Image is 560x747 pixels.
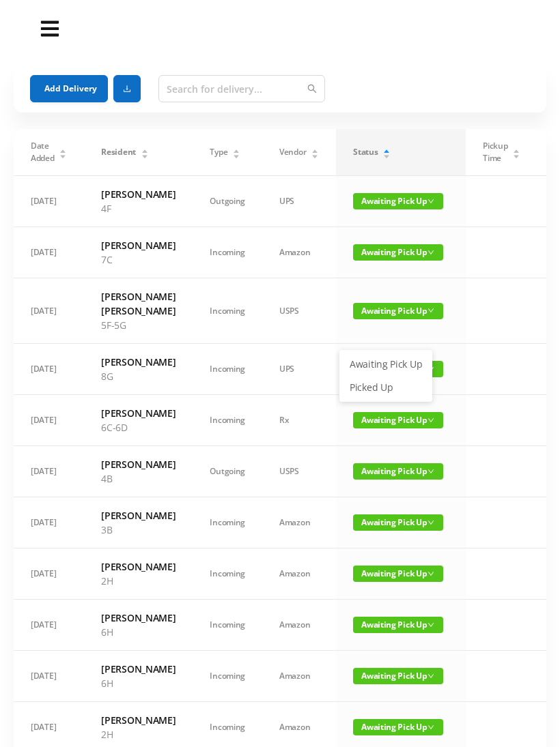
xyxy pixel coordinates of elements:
h6: [PERSON_NAME] [101,713,176,727]
i: icon: down [428,198,434,205]
button: Add Delivery [30,75,108,102]
td: UPS [262,176,336,227]
td: Amazon [262,227,336,278]
p: 4F [101,201,176,216]
td: [DATE] [14,600,84,651]
td: USPS [262,446,336,497]
span: Awaiting Pick Up [353,617,443,633]
td: [DATE] [14,344,84,395]
a: Awaiting Pick Up [341,353,430,375]
span: Awaiting Pick Up [353,412,443,428]
i: icon: caret-down [59,153,67,157]
i: icon: search [307,84,317,93]
span: Pickup Time [483,140,507,164]
span: Vendor [279,146,306,158]
i: icon: caret-up [233,147,240,151]
p: 4B [101,471,176,486]
td: Incoming [193,227,262,278]
td: [DATE] [14,176,84,227]
i: icon: caret-down [311,153,319,157]
i: icon: caret-up [59,147,67,151]
td: [DATE] [14,548,84,600]
div: Sort [59,147,67,156]
td: Amazon [262,548,336,600]
span: Awaiting Pick Up [353,244,443,261]
span: Awaiting Pick Up [353,463,443,480]
p: 2H [101,574,176,588]
td: [DATE] [14,395,84,446]
button: icon: download [113,75,141,102]
i: icon: down [428,519,434,526]
p: 5F-5G [101,318,176,332]
span: Date Added [31,140,55,164]
div: Sort [382,147,391,156]
i: icon: down [428,468,434,475]
td: Incoming [193,344,262,395]
i: icon: down [428,724,434,731]
td: Amazon [262,600,336,651]
i: icon: down [428,249,434,256]
span: Awaiting Pick Up [353,566,443,582]
div: Sort [232,147,240,156]
span: Awaiting Pick Up [353,668,443,684]
td: Incoming [193,278,262,344]
h6: [PERSON_NAME] [101,238,176,252]
div: Sort [512,147,520,156]
i: icon: caret-down [141,153,148,157]
td: Incoming [193,497,262,548]
a: Picked Up [341,377,430,398]
td: Outgoing [193,446,262,497]
td: Rx [262,395,336,446]
td: [DATE] [14,651,84,702]
input: Search for delivery... [158,75,325,102]
i: icon: caret-up [311,147,319,151]
i: icon: down [428,673,434,679]
i: icon: caret-up [513,147,520,151]
h6: [PERSON_NAME] [PERSON_NAME] [101,289,176,318]
td: [DATE] [14,278,84,344]
i: icon: caret-down [233,153,240,157]
span: Resident [101,146,136,158]
span: Awaiting Pick Up [353,303,443,319]
i: icon: caret-down [513,153,520,157]
td: Amazon [262,497,336,548]
h6: [PERSON_NAME] [101,406,176,420]
td: Incoming [193,395,262,446]
p: 7C [101,252,176,267]
h6: [PERSON_NAME] [101,457,176,471]
i: icon: down [428,621,434,628]
h6: [PERSON_NAME] [101,187,176,201]
td: [DATE] [14,497,84,548]
td: Incoming [193,651,262,702]
div: Sort [311,147,319,156]
td: Amazon [262,651,336,702]
i: icon: down [428,307,434,314]
td: [DATE] [14,446,84,497]
i: icon: down [428,570,434,577]
td: USPS [262,278,336,344]
p: 6C-6D [101,420,176,435]
p: 8G [101,369,176,383]
td: UPS [262,344,336,395]
p: 2H [101,727,176,742]
i: icon: caret-down [383,153,391,157]
span: Awaiting Pick Up [353,514,443,531]
td: Outgoing [193,176,262,227]
p: 3B [101,523,176,537]
i: icon: down [428,417,434,424]
i: icon: caret-up [141,147,148,151]
i: icon: caret-up [383,147,391,151]
span: Status [353,146,378,158]
h6: [PERSON_NAME] [101,508,176,523]
div: Sort [141,147,149,156]
td: Incoming [193,548,262,600]
span: Awaiting Pick Up [353,719,443,735]
h6: [PERSON_NAME] [101,355,176,369]
span: Type [210,146,227,158]
span: Awaiting Pick Up [353,193,443,209]
p: 6H [101,625,176,639]
h6: [PERSON_NAME] [101,559,176,574]
td: Incoming [193,600,262,651]
td: [DATE] [14,227,84,278]
h6: [PERSON_NAME] [101,611,176,625]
